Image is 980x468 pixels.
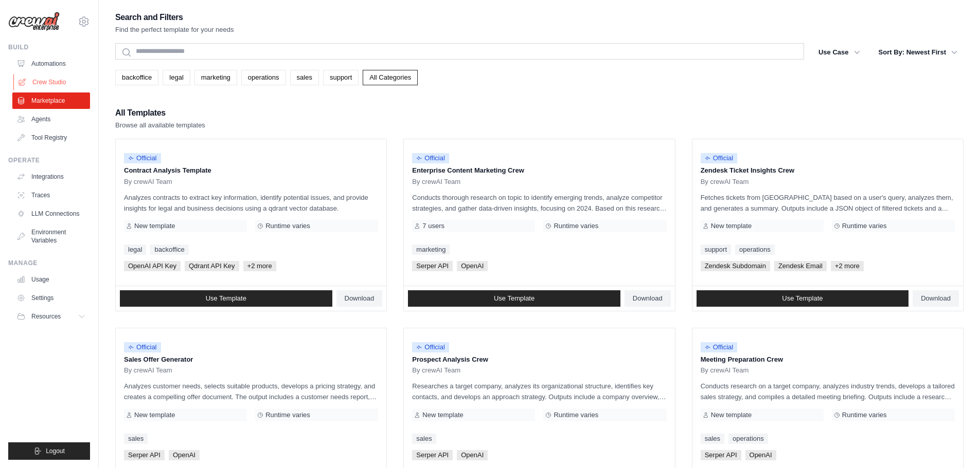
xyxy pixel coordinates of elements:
[8,442,90,460] button: Logout
[701,153,738,163] span: Official
[12,187,90,203] a: Traces
[412,450,453,460] span: Serper API
[842,222,887,230] span: Runtime varies
[701,381,955,402] p: Conducts research on a target company, analyzes industry trends, develops a tailored sales strate...
[345,294,375,303] span: Download
[290,70,319,85] a: sales
[46,447,65,455] span: Logout
[701,165,955,176] p: Zendesk Ticket Insights Crew
[12,129,90,146] a: Tool Registry
[701,366,749,375] span: By crewAI Team
[124,450,165,460] span: Serper API
[8,259,90,267] div: Manage
[185,261,239,271] span: Qdrant API Key
[336,290,383,307] a: Download
[12,224,90,249] a: Environment Variables
[701,434,724,444] a: sales
[243,261,276,271] span: +2 more
[12,290,90,306] a: Settings
[412,342,449,352] span: Official
[412,434,436,444] a: sales
[412,245,450,255] a: marketing
[701,245,731,255] a: support
[12,55,90,72] a: Automations
[12,308,90,325] button: Resources
[412,366,460,375] span: By crewAI Team
[412,261,453,271] span: Serper API
[12,111,90,127] a: Agents
[124,354,378,365] p: Sales Offer Generator
[412,178,460,186] span: By crewAI Team
[363,70,418,85] a: All Categories
[12,271,90,288] a: Usage
[12,92,90,109] a: Marketplace
[735,245,775,255] a: operations
[408,290,620,307] a: Use Template
[169,450,200,460] span: OpenAI
[120,290,332,307] a: Use Template
[554,411,598,419] span: Runtime varies
[124,434,148,444] a: sales
[728,434,768,444] a: operations
[124,165,378,176] p: Contract Analysis Template
[412,381,666,402] p: Researches a target company, analyzes its organizational structure, identifies key contacts, and ...
[124,381,378,402] p: Analyzes customer needs, selects suitable products, develops a pricing strategy, and creates a co...
[31,312,61,321] span: Resources
[194,70,237,85] a: marketing
[124,245,146,255] a: legal
[115,70,158,85] a: backoffice
[745,450,776,460] span: OpenAI
[124,342,161,352] span: Official
[697,290,909,307] a: Use Template
[12,205,90,222] a: LLM Connections
[124,153,161,163] span: Official
[812,43,866,62] button: Use Case
[134,411,175,419] span: New template
[701,178,749,186] span: By crewAI Team
[8,43,90,51] div: Build
[457,261,488,271] span: OpenAI
[633,294,663,303] span: Download
[124,192,378,214] p: Analyzes contracts to extract key information, identify potential issues, and provide insights fo...
[115,120,205,130] p: Browse all available templates
[412,192,666,214] p: Conducts thorough research on topic to identify emerging trends, analyze competitor strategies, a...
[124,366,172,375] span: By crewAI Team
[265,222,310,230] span: Runtime varies
[8,156,90,164] div: Operate
[163,70,190,85] a: legal
[921,294,951,303] span: Download
[13,74,91,90] a: Crew Studio
[842,411,887,419] span: Runtime varies
[494,294,534,303] span: Use Template
[241,70,286,85] a: operations
[206,294,246,303] span: Use Template
[150,245,188,255] a: backoffice
[701,342,738,352] span: Official
[457,450,488,460] span: OpenAI
[872,43,964,62] button: Sort By: Newest First
[115,25,234,35] p: Find the perfect template for your needs
[412,354,666,365] p: Prospect Analysis Crew
[711,411,752,419] span: New template
[711,222,752,230] span: New template
[701,450,741,460] span: Serper API
[8,12,60,31] img: Logo
[701,261,770,271] span: Zendesk Subdomain
[115,106,205,120] h2: All Templates
[701,192,955,214] p: Fetches tickets from [GEOGRAPHIC_DATA] based on a user's query, analyzes them, and generates a su...
[412,153,449,163] span: Official
[12,169,90,185] a: Integrations
[831,261,864,271] span: +2 more
[782,294,823,303] span: Use Template
[265,411,310,419] span: Runtime varies
[134,222,175,230] span: New template
[701,354,955,365] p: Meeting Preparation Crew
[913,290,959,307] a: Download
[554,222,598,230] span: Runtime varies
[422,411,463,419] span: New template
[323,70,359,85] a: support
[124,261,181,271] span: OpenAI API Key
[124,178,172,186] span: By crewAI Team
[115,10,234,25] h2: Search and Filters
[774,261,827,271] span: Zendesk Email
